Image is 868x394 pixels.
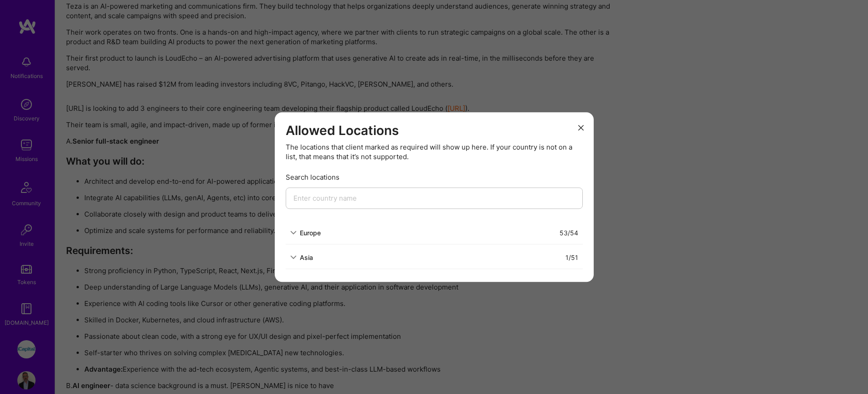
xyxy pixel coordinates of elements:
i: icon ArrowDown [290,229,297,236]
div: Europe [300,228,321,238]
i: icon ArrowDown [290,254,297,260]
input: Enter country name [286,187,583,209]
div: 1 / 51 [565,253,578,262]
div: modal [275,112,594,282]
h3: Allowed Locations [286,123,583,139]
div: The locations that client marked as required will show up here. If your country is not on a list,... [286,142,583,161]
div: 53 / 54 [560,228,578,238]
div: Asia [300,253,313,262]
div: Search locations [286,172,583,182]
i: icon Close [578,125,584,130]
